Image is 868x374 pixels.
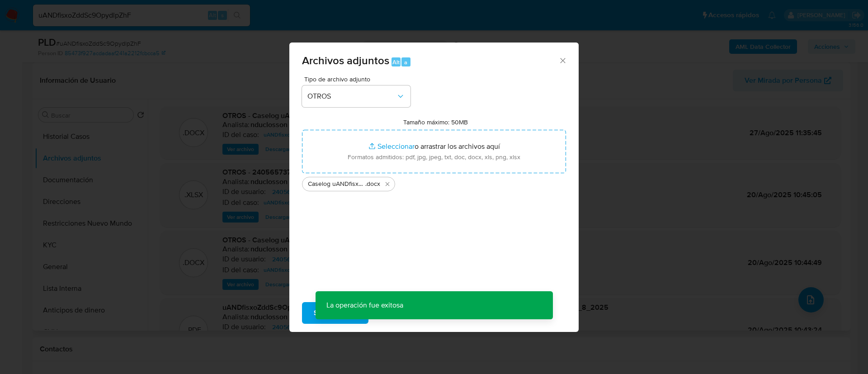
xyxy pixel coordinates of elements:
[365,180,380,189] span: .docx
[404,58,407,66] span: a
[308,180,365,189] span: Caselog uANDfisxoZddSc9OpydlpZhF V2
[384,303,413,323] span: Cancelar
[392,58,400,66] span: Alt
[558,56,566,64] button: Cerrar
[302,173,566,191] ul: Archivos seleccionados
[403,118,468,126] label: Tamaño máximo: 50MB
[302,52,389,68] span: Archivos adjuntos
[316,291,414,319] p: La operación fue exitosa
[304,76,413,82] span: Tipo de archivo adjunto
[382,179,393,189] button: Eliminar Caselog uANDfisxoZddSc9OpydlpZhF V2.docx
[307,92,396,101] span: OTROS
[302,302,368,324] button: Subir archivo
[302,85,410,107] button: OTROS
[314,303,357,323] span: Subir archivo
